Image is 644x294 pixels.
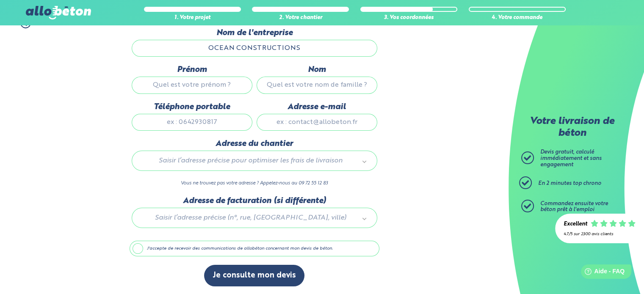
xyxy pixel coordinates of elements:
label: Prénom [132,65,252,74]
input: Quel est votre nom de famille ? [257,77,377,93]
span: Commandez ensuite votre béton prêt à l'emploi [540,201,608,213]
label: J'accepte de recevoir des communications de allobéton concernant mon devis de béton. [130,241,379,257]
label: Nom [257,65,377,74]
iframe: Help widget launcher [569,261,635,285]
input: Quel est votre prénom ? [132,77,252,93]
p: Vous ne trouvez pas votre adresse ? Appelez-nous au 09 72 55 12 83 [132,179,377,187]
a: Saisir l’adresse précise pour optimiser les frais de livraison [141,155,368,166]
div: 2. Votre chantier [252,15,349,21]
label: Adresse e-mail [257,102,377,112]
span: Saisir l’adresse précise pour optimiser les frais de livraison [144,155,357,166]
img: allobéton [26,6,91,19]
div: 1. Votre projet [144,15,241,21]
span: En 2 minutes top chrono [538,181,601,186]
p: Votre livraison de béton [523,116,621,139]
input: ex : 0642930817 [132,114,252,131]
span: Devis gratuit, calculé immédiatement et sans engagement [540,149,602,167]
div: 3. Vos coordonnées [360,15,457,21]
label: Nom de l'entreprise [132,28,377,38]
input: ex : contact@allobeton.fr [257,114,377,131]
label: Adresse du chantier [132,139,377,148]
button: Je consulte mon devis [204,265,304,286]
input: dénomination sociale de l'entreprise [132,40,377,57]
div: Excellent [564,221,587,228]
label: Téléphone portable [132,102,252,112]
div: 4.7/5 sur 2300 avis clients [564,232,636,236]
div: 4. Votre commande [469,15,566,21]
